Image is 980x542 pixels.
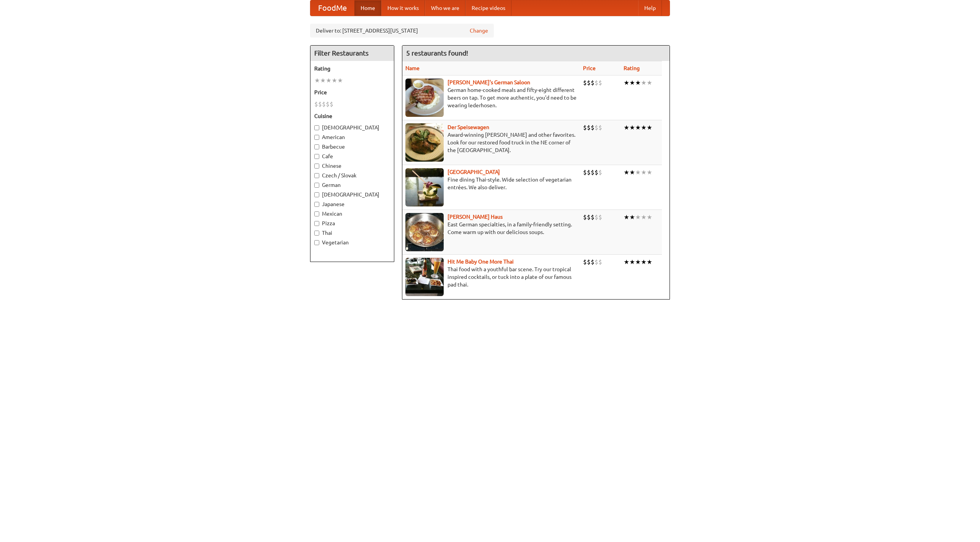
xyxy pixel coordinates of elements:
label: Thai [314,229,390,237]
li: ★ [320,76,326,85]
li: ★ [337,76,343,85]
img: satay.jpg [405,168,444,206]
li: $ [587,258,591,266]
label: American [314,133,390,141]
li: ★ [641,213,647,221]
li: $ [595,79,598,87]
li: $ [326,100,330,108]
li: ★ [624,79,629,87]
li: $ [583,213,587,221]
input: Japanese [314,202,319,207]
input: Thai [314,231,319,236]
li: $ [591,168,595,177]
h5: Price [314,88,390,96]
li: ★ [624,168,629,177]
input: Pizza [314,221,319,226]
li: ★ [641,258,647,266]
li: ★ [635,168,641,177]
p: East German specialties, in a family-friendly setting. Come warm up with our delicious soups. [405,221,577,236]
li: $ [595,258,598,266]
a: Hit Me Baby One More Thai [448,259,514,265]
li: $ [595,213,598,221]
label: Mexican [314,210,390,218]
input: Vegetarian [314,240,319,245]
img: esthers.jpg [405,79,444,117]
label: [DEMOGRAPHIC_DATA] [314,191,390,198]
a: Price [583,65,596,71]
a: Change [470,27,488,34]
h5: Rating [314,65,390,72]
a: Home [354,0,381,16]
li: ★ [624,258,629,266]
li: ★ [629,168,635,177]
ng-pluralize: 5 restaurants found! [406,49,468,57]
li: ★ [635,79,641,87]
label: Czech / Slovak [314,172,390,179]
li: $ [595,168,598,177]
a: Name [405,65,420,71]
p: German home-cooked meals and fifty-eight different beers on tap. To get more authentic, you'd nee... [405,86,577,109]
li: ★ [624,213,629,221]
li: $ [591,213,595,221]
div: Deliver to: [STREET_ADDRESS][US_STATE] [310,24,494,38]
label: Barbecue [314,143,390,151]
li: ★ [635,123,641,132]
li: $ [598,79,602,87]
a: [PERSON_NAME]'s German Saloon [448,79,530,85]
input: Chinese [314,164,319,169]
input: Cafe [314,154,319,159]
li: ★ [629,79,635,87]
img: speisewagen.jpg [405,123,444,162]
li: $ [591,258,595,266]
input: [DEMOGRAPHIC_DATA] [314,125,319,130]
li: $ [591,123,595,132]
a: [PERSON_NAME] Haus [448,214,503,220]
li: ★ [647,258,652,266]
li: $ [322,100,326,108]
li: $ [587,123,591,132]
li: ★ [624,123,629,132]
h4: Filter Restaurants [310,46,394,61]
p: Thai food with a youthful bar scene. Try our tropical inspired cocktails, or tuck into a plate of... [405,265,577,288]
label: Japanese [314,200,390,208]
li: ★ [629,258,635,266]
li: ★ [641,168,647,177]
li: ★ [635,213,641,221]
a: Rating [624,65,640,71]
li: $ [598,213,602,221]
a: How it works [381,0,425,16]
li: ★ [326,76,332,85]
li: $ [598,168,602,177]
label: German [314,181,390,189]
li: $ [583,123,587,132]
li: $ [587,168,591,177]
li: $ [595,123,598,132]
a: Der Speisewagen [448,124,489,130]
label: Chinese [314,162,390,170]
li: ★ [647,123,652,132]
input: [DEMOGRAPHIC_DATA] [314,192,319,197]
input: American [314,135,319,140]
li: ★ [647,168,652,177]
li: ★ [629,213,635,221]
li: $ [598,123,602,132]
img: kohlhaus.jpg [405,213,444,251]
li: ★ [647,79,652,87]
label: Cafe [314,152,390,160]
li: $ [330,100,333,108]
li: ★ [647,213,652,221]
li: ★ [635,258,641,266]
p: Fine dining Thai-style. Wide selection of vegetarian entrées. We also deliver. [405,176,577,191]
li: ★ [641,123,647,132]
li: $ [598,258,602,266]
li: ★ [332,76,337,85]
a: [GEOGRAPHIC_DATA] [448,169,500,175]
input: Barbecue [314,144,319,149]
label: [DEMOGRAPHIC_DATA] [314,124,390,131]
li: $ [583,258,587,266]
input: German [314,183,319,188]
